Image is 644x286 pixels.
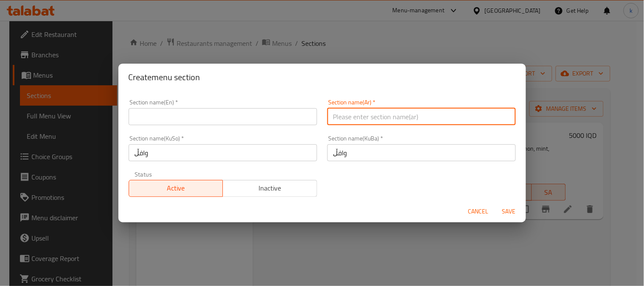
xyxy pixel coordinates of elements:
[132,182,220,194] span: Active
[129,70,516,84] h2: Create menu section
[222,180,317,197] button: Inactive
[226,182,314,194] span: Inactive
[495,204,523,219] button: Save
[129,144,317,161] input: Please enter section name(KuSo)
[327,108,516,125] input: Please enter section name(ar)
[499,206,519,217] span: Save
[465,204,492,219] button: Cancel
[468,206,489,217] span: Cancel
[327,144,516,161] input: Please enter section name(KuBa)
[129,180,223,197] button: Active
[129,108,317,125] input: Please enter section name(en)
